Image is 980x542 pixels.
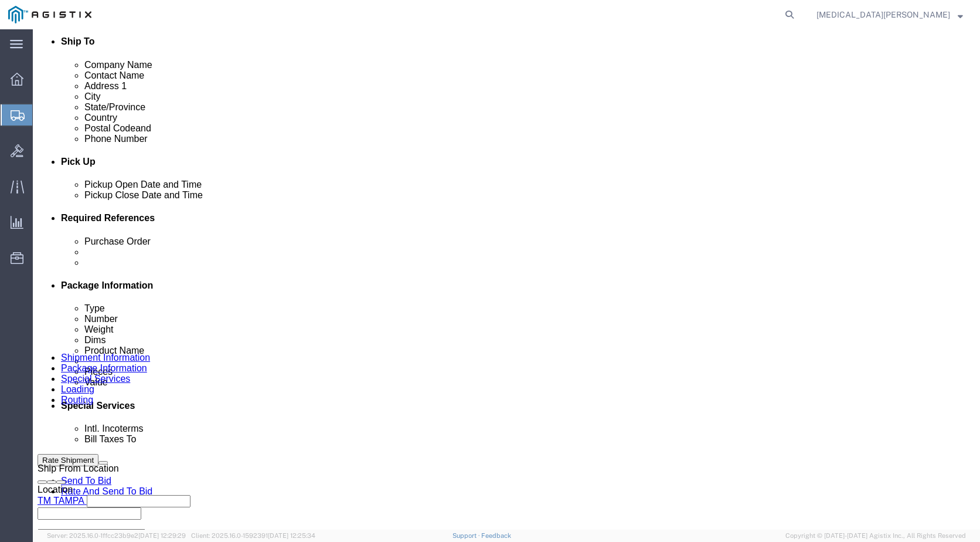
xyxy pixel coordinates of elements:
[452,532,482,539] a: Support
[8,6,91,23] img: logo
[47,532,186,539] span: Server: 2025.16.0-1ffcc23b9e2
[785,531,966,541] span: Copyright © [DATE]-[DATE] Agistix Inc., All Rights Reserved
[268,532,315,539] span: [DATE] 12:25:34
[481,532,511,539] a: Feedback
[191,532,315,539] span: Client: 2025.16.0-1592391
[816,8,950,21] span: Alexia Massiah-Alexis
[33,29,980,530] iframe: FS Legacy Container
[138,532,186,539] span: [DATE] 12:29:29
[816,8,964,22] button: [MEDICAL_DATA][PERSON_NAME]-[PERSON_NAME]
